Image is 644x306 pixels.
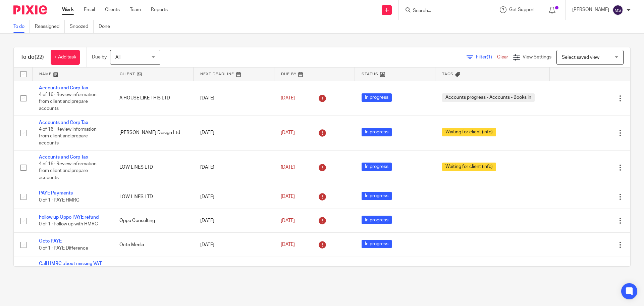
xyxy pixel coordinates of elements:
a: Accounts and Corp Tax [39,155,88,160]
span: Filter [476,55,497,59]
td: [DATE] [194,209,274,233]
div: --- [442,217,543,224]
span: Accounts progress - Accounts - Books in [442,93,535,102]
span: [DATE] [281,165,295,170]
span: In progress [362,216,392,224]
a: Reassigned [35,20,65,33]
td: [DATE] [194,257,274,291]
td: [PERSON_NAME] Design Ltd [113,116,193,150]
a: Call HMRC about missing VAT payment (originally paid to corp tax a/c) [39,261,106,280]
a: Clear [497,55,508,59]
img: svg%3E [612,5,623,15]
a: Reports [151,6,168,13]
span: (1) [487,55,492,59]
input: Search [412,8,473,14]
a: Done [99,20,115,33]
span: [DATE] [281,130,295,135]
a: Work [62,6,74,13]
a: Octo PAYE [39,239,62,244]
span: Waiting for client (info) [442,128,496,136]
span: (22) [35,54,44,60]
span: In progress [362,192,392,200]
span: Waiting for client (info) [442,163,496,171]
span: [DATE] [281,96,295,100]
span: Select saved view [562,55,599,60]
a: PAYE Payments [39,191,73,195]
span: Tags [442,72,453,76]
a: Accounts and Corp Tax [39,86,88,90]
a: Email [84,6,95,13]
div: --- [442,193,543,200]
p: [PERSON_NAME] [572,6,609,13]
td: LOW LINES LTD [113,150,193,185]
td: Oppo Consulting [113,209,193,233]
span: 4 of 16 · Review information from client and prepare accounts [39,92,97,111]
span: 0 of 1 · PAYE HMRC [39,198,79,203]
a: Accounts and Corp Tax [39,120,88,125]
td: [DATE] [194,150,274,185]
a: To do [13,20,30,33]
h1: To do [20,54,44,61]
td: LOW LINES LTD [113,185,193,209]
span: [DATE] [281,243,295,247]
span: Get Support [509,7,535,12]
a: Team [130,6,141,13]
a: + Add task [51,50,80,65]
span: 0 of 1 · Follow up with HMRC [39,222,98,226]
a: Clients [105,6,120,13]
span: View Settings [523,55,551,59]
span: 0 of 1 · PAYE Difference [39,246,88,251]
span: 4 of 16 · Review information from client and prepare accounts [39,127,97,145]
img: Pixie [13,5,47,14]
div: --- [442,242,543,248]
span: In progress [362,163,392,171]
td: [DATE] [194,116,274,150]
td: Octo Media [113,257,193,291]
td: [DATE] [194,185,274,209]
p: Due by [92,54,107,60]
span: In progress [362,240,392,248]
td: Octo Media [113,233,193,257]
span: All [115,55,120,60]
span: In progress [362,128,392,136]
td: [DATE] [194,233,274,257]
span: In progress [362,93,392,102]
span: [DATE] [281,194,295,199]
td: [DATE] [194,81,274,116]
td: A HOUSE LIKE THIS LTD [113,81,193,116]
span: 4 of 16 · Review information from client and prepare accounts [39,162,97,180]
a: Follow up Oppo PAYE refund [39,215,99,220]
span: [DATE] [281,218,295,223]
a: Snoozed [70,20,94,33]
